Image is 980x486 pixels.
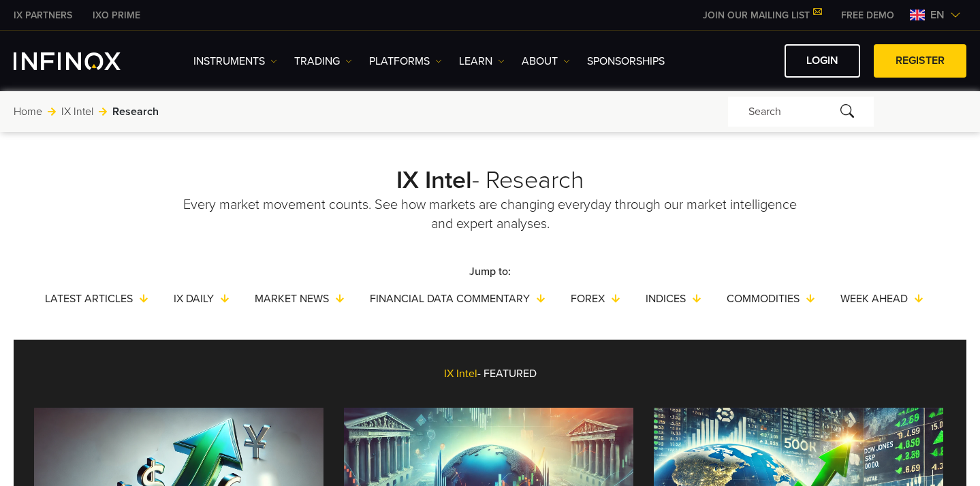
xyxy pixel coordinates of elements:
[3,8,82,22] a: INFINOX
[294,53,352,69] a: TRADING
[396,165,472,195] strong: IX Intel
[477,367,481,380] span: -
[45,291,160,307] a: Latest articles
[459,53,505,69] a: Learn
[174,291,241,307] a: IX Daily
[728,97,874,127] div: Search
[14,103,42,120] a: Home
[831,8,904,22] a: INFINOX MENU
[571,291,632,307] a: Forex
[587,53,665,69] a: SPONSORSHIPS
[14,52,153,70] a: INFINOX Logo
[646,291,713,307] a: Indices
[112,103,159,120] span: Research
[396,165,584,195] a: IX Intel- Research
[369,53,442,69] a: PLATFORMS
[874,44,966,78] a: REGISTER
[14,263,966,280] p: Jump to:
[99,108,107,116] img: arrow-right
[840,291,935,307] a: Week Ahead
[370,291,557,307] a: Financial Data Commentary
[522,53,570,69] a: ABOUT
[34,353,946,395] div: IX Intel
[484,367,537,380] span: FEATURED
[255,291,356,307] a: Market News
[48,108,56,116] img: arrow-right
[925,7,950,23] span: en
[785,44,860,78] a: LOGIN
[61,103,93,120] a: IX Intel
[693,10,831,21] a: JOIN OUR MAILING LIST
[82,8,151,22] a: INFINOX
[176,195,805,233] p: Every market movement counts. See how markets are changing everyday through our market intelligen...
[727,291,827,307] a: Commodities
[193,53,277,69] a: Instruments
